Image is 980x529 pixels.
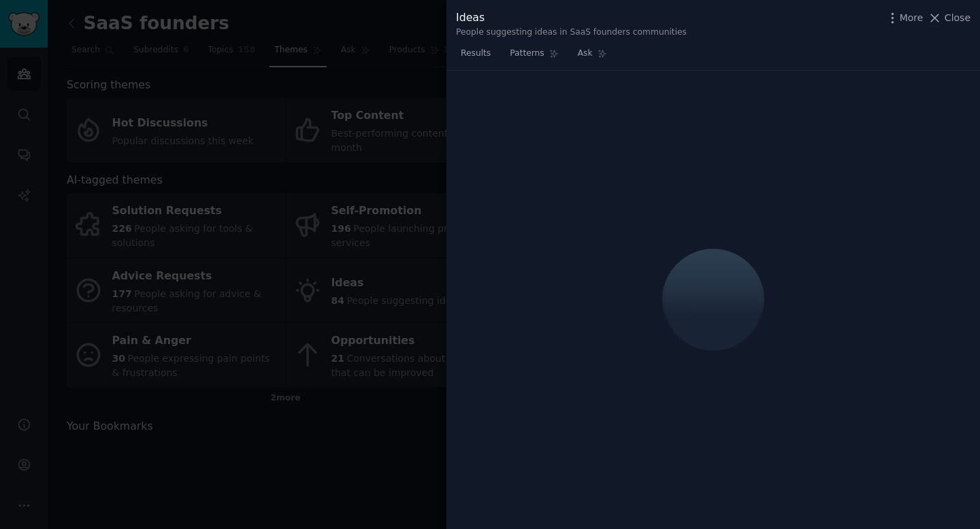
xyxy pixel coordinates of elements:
span: Ask [578,48,593,60]
div: Ideas [456,10,687,27]
a: Patterns [505,43,563,71]
div: People suggesting ideas in SaaS founders communities [456,27,687,39]
a: Ask [573,43,612,71]
button: Close [928,11,970,25]
span: Patterns [510,48,544,60]
span: More [900,11,924,25]
button: More [885,11,924,25]
a: Results [456,43,495,71]
span: Close [945,11,970,25]
span: Results [461,48,491,60]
